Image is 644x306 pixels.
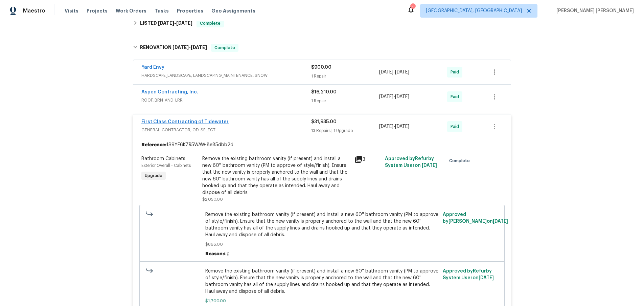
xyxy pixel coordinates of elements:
[140,44,207,52] h6: RENOVATION
[141,72,311,79] span: HARDSCAPE_LANDSCAPE, LANDSCAPING_MAINTENANCE, SNOW
[131,37,513,59] div: RENOVATION [DATE]-[DATE]Complete
[202,155,350,196] div: Remove the existing bathroom vanity (if present) and install a new 60'' bathroom vanity (PM to ap...
[131,15,513,31] div: LISTED [DATE]-[DATE]Complete
[133,139,511,151] div: 1S9YE6KZR5WAW-8e85dbb2d
[422,163,437,168] span: [DATE]
[385,156,437,168] span: Approved by Refurby System User on
[158,21,192,25] span: -
[177,7,203,14] span: Properties
[205,252,224,256] span: Reason:
[449,157,473,164] span: Complete
[141,156,185,161] span: Bathroom Cabinets
[23,7,45,14] span: Maestro
[158,21,174,25] span: [DATE]
[379,94,393,99] span: [DATE]
[426,7,522,14] span: [GEOGRAPHIC_DATA], [GEOGRAPHIC_DATA]
[493,219,508,224] span: [DATE]
[443,212,508,224] span: Approved by [PERSON_NAME] on
[379,69,409,75] span: -
[202,197,223,201] span: $2,050.00
[141,90,198,94] a: Aspen Contracting, Inc.
[172,45,207,50] span: -
[395,94,409,99] span: [DATE]
[141,119,229,124] a: First Class Contracting of Tidewater
[211,7,255,14] span: Geo Assignments
[554,7,634,14] span: [PERSON_NAME] [PERSON_NAME]
[311,97,379,104] div: 1 Repair
[65,7,78,14] span: Visits
[176,21,192,25] span: [DATE]
[443,269,494,280] span: Approved by Refurby System User on
[205,298,439,304] span: $1,700.00
[142,172,165,179] span: Upgrade
[224,252,230,256] span: ug
[379,123,409,130] span: -
[311,73,379,80] div: 1 Repair
[205,241,439,248] span: $866.00
[172,45,189,50] span: [DATE]
[451,93,462,100] span: Paid
[451,69,462,75] span: Paid
[141,127,311,133] span: GENERAL_CONTRACTOR, OD_SELECT
[141,97,311,104] span: ROOF, BRN_AND_LRR
[191,45,207,50] span: [DATE]
[141,65,164,70] a: Yard Envy
[354,155,381,163] div: 3
[311,127,379,134] div: 13 Repairs | 1 Upgrade
[141,141,166,148] b: Reference:
[212,44,238,51] span: Complete
[395,70,409,74] span: [DATE]
[410,4,415,11] div: 1
[379,124,393,129] span: [DATE]
[311,90,337,94] span: $16,210.00
[205,211,439,238] span: Remove the existing bathroom vanity (if present) and install a new 60'' bathroom vanity (PM to ap...
[479,276,494,280] span: [DATE]
[205,268,439,295] span: Remove the existing bathroom vanity (if present) and install a new 60'' bathroom vanity (PM to ap...
[197,20,223,27] span: Complete
[311,65,331,70] span: $900.00
[395,124,409,129] span: [DATE]
[87,7,108,14] span: Projects
[379,93,409,100] span: -
[141,163,191,168] span: Exterior Overall - Cabinets
[311,119,337,124] span: $31,935.00
[379,70,393,74] span: [DATE]
[116,7,146,14] span: Work Orders
[451,123,462,130] span: Paid
[140,19,192,27] h6: LISTED
[155,8,169,13] span: Tasks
